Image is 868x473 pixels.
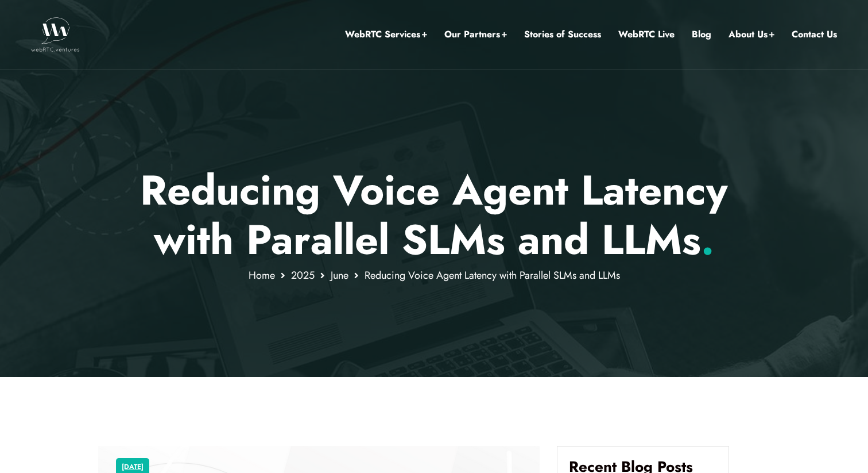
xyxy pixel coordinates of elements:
[98,166,770,265] p: Reducing Voice Agent Latency with Parallel SLMs and LLMs
[701,210,714,270] span: .
[728,27,774,42] a: About Us
[444,27,507,42] a: Our Partners
[792,27,837,42] a: Contact Us
[618,27,675,42] a: WebRTC Live
[365,268,620,283] span: Reducing Voice Agent Latency with Parallel SLMs and LLMs
[345,27,427,42] a: WebRTC Services
[331,268,348,283] a: June
[291,268,315,283] a: 2025
[249,268,275,283] a: Home
[524,27,601,42] a: Stories of Success
[31,17,80,52] img: WebRTC.ventures
[692,27,711,42] a: Blog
